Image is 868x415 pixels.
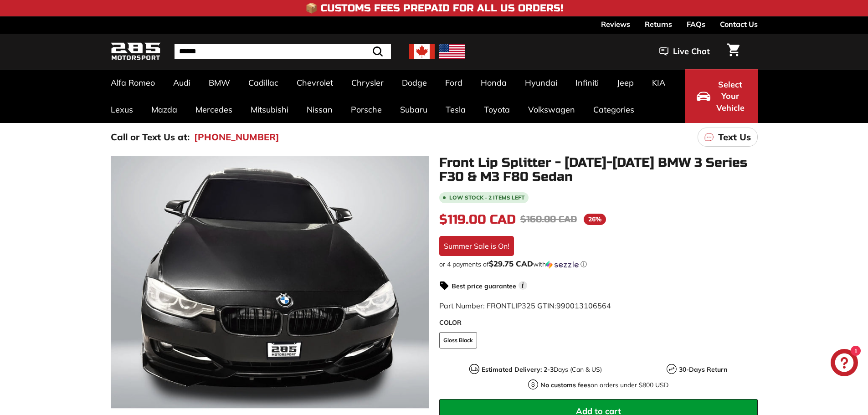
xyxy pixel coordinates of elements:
span: Part Number: FRONTLIP325 GTIN: [439,301,611,310]
a: Mercedes [186,96,241,123]
strong: Best price guarantee [452,282,516,290]
a: Nissan [298,96,342,123]
a: FAQs [687,16,705,32]
a: BMW [200,69,239,96]
div: Summer Sale is On! [439,236,514,256]
span: 26% [584,214,606,225]
a: Dodge [393,69,436,96]
a: Chrysler [342,69,393,96]
a: Hyundai [516,69,566,96]
p: Days (Can & US) [482,365,602,374]
inbox-online-store-chat: Shopify online store chat [828,349,861,379]
a: Returns [645,16,672,32]
strong: 30-Days Return [679,365,727,374]
a: Toyota [475,96,519,123]
a: Categories [584,96,643,123]
a: Contact Us [720,16,758,32]
div: or 4 payments of with [439,260,758,269]
a: Volkswagen [519,96,584,123]
a: Chevrolet [288,69,342,96]
strong: Estimated Delivery: 2-3 [482,365,554,374]
a: Cart [722,36,745,67]
a: [PHONE_NUMBER] [194,130,279,144]
a: Reviews [601,16,630,32]
div: or 4 payments of$29.75 CADwithSezzle Click to learn more about Sezzle [439,260,758,269]
a: Infiniti [566,69,608,96]
p: on orders under $800 USD [540,380,668,390]
h4: 📦 Customs Fees Prepaid for All US Orders! [305,3,563,14]
p: Call or Text Us at: [111,130,190,144]
img: Logo_285_Motorsport_areodynamics_components [111,41,161,62]
span: Live Chat [673,46,710,57]
h1: Front Lip Splitter - [DATE]-[DATE] BMW 3 Series F30 & M3 F80 Sedan [439,156,758,184]
span: i [519,281,527,290]
strong: No customs fees [540,381,591,389]
label: COLOR [439,318,758,328]
button: Select Your Vehicle [685,69,758,123]
a: Cadillac [239,69,288,96]
a: Ford [436,69,472,96]
a: Subaru [391,96,437,123]
a: Lexus [102,96,142,123]
img: Sezzle [546,261,579,269]
a: Audi [164,69,200,96]
input: Search [175,44,391,59]
a: Mazda [142,96,186,123]
p: Text Us [718,130,751,144]
a: Honda [472,69,516,96]
a: Porsche [342,96,391,123]
a: Tesla [437,96,475,123]
span: Low stock - 2 items left [449,195,525,200]
button: Live Chat [647,40,722,63]
span: $29.75 CAD [489,259,533,268]
a: Mitsubishi [241,96,298,123]
a: Text Us [698,128,758,147]
span: $160.00 CAD [520,214,577,225]
a: Jeep [608,69,643,96]
span: Select Your Vehicle [715,79,746,114]
a: Alfa Romeo [102,69,164,96]
a: KIA [643,69,674,96]
span: $119.00 CAD [439,212,516,227]
span: 990013106564 [556,301,611,310]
